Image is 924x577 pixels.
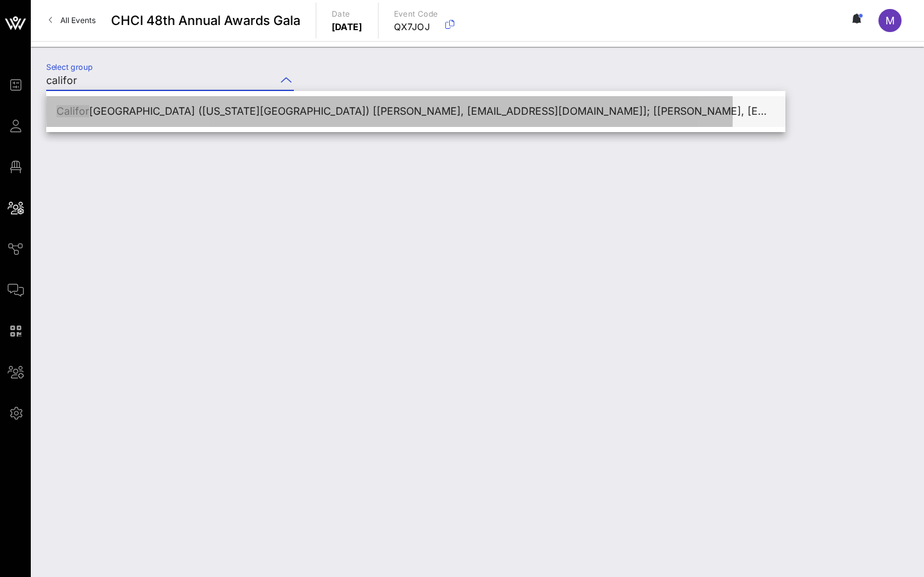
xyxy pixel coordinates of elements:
[41,10,103,31] a: All Events
[60,15,96,25] span: All Events
[394,21,438,33] p: QX7JOJ
[394,8,438,21] p: Event Code
[56,105,775,117] div: [GEOGRAPHIC_DATA] ([US_STATE][GEOGRAPHIC_DATA]) [[PERSON_NAME], [EMAIL_ADDRESS][DOMAIN_NAME]]; [[...
[332,8,363,21] p: Date
[56,105,89,117] span: Califor
[886,14,894,27] span: M
[111,11,300,30] span: CHCI 48th Annual Awards Gala
[332,21,363,33] p: [DATE]
[46,62,92,72] label: Select group
[878,9,902,32] div: M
